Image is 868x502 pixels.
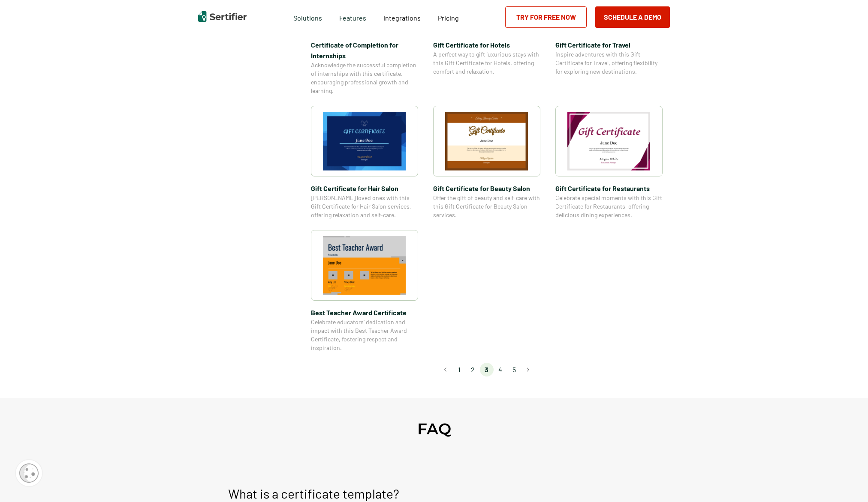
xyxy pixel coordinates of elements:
[198,11,247,22] img: Sertifier | Digital Credentialing Platform
[439,363,452,376] button: Go to previous page
[383,14,421,22] span: Integrations
[311,230,418,352] a: Best Teacher Award Certificate​Best Teacher Award Certificate​Celebrate educators’ dedication and...
[311,194,418,219] span: [PERSON_NAME] loved ones with this Gift Certificate for Hair Salon services, offering relaxation ...
[507,363,521,376] li: page 5
[293,12,322,22] span: Solutions
[505,6,587,28] a: Try for Free Now
[555,106,663,219] a: Gift Certificate​ for RestaurantsGift Certificate​ for RestaurantsCelebrate special moments with ...
[323,112,406,170] img: Gift Certificate​ for Hair Salon
[433,106,540,219] a: Gift Certificate​ for Beauty SalonGift Certificate​ for Beauty SalonOffer the gift of beauty and ...
[323,236,406,295] img: Best Teacher Award Certificate​
[555,50,663,76] span: Inspire adventures with this Gift Certificate for Travel, offering flexibility for exploring new ...
[480,363,494,376] li: page 3
[433,183,540,194] span: Gift Certificate​ for Beauty Salon
[417,419,451,438] h2: FAQ
[567,112,651,170] img: Gift Certificate​ for Restaurants
[521,363,535,376] button: Go to next page
[825,461,868,502] iframe: Chat Widget
[311,318,418,352] span: Celebrate educators’ dedication and impact with this Best Teacher Award Certificate, fostering re...
[452,363,466,376] li: page 1
[311,61,418,95] span: Acknowledge the successful completion of internships with this certificate, encouraging professio...
[555,194,663,219] span: Celebrate special moments with this Gift Certificate for Restaurants, offering delicious dining e...
[438,12,459,22] a: Pricing
[311,106,418,219] a: Gift Certificate​ for Hair SalonGift Certificate​ for Hair Salon[PERSON_NAME] loved ones with thi...
[433,50,540,76] span: A perfect way to gift luxurious stays with this Gift Certificate for Hotels, offering comfort and...
[433,39,540,50] span: Gift Certificate​ for Hotels
[383,12,421,22] a: Integrations
[339,12,366,22] span: Features
[19,463,39,483] img: Cookie Popup Icon
[466,363,480,376] li: page 2
[445,112,528,170] img: Gift Certificate​ for Beauty Salon
[595,6,670,28] button: Schedule a Demo
[438,14,459,22] span: Pricing
[433,194,540,219] span: Offer the gift of beauty and self-care with this Gift Certificate for Beauty Salon services.
[555,183,663,194] span: Gift Certificate​ for Restaurants
[311,307,418,318] span: Best Teacher Award Certificate​
[311,39,418,61] span: Certificate of Completion​ for Internships
[311,183,418,194] span: Gift Certificate​ for Hair Salon
[555,39,663,50] span: Gift Certificate​ for Travel
[494,363,507,376] li: page 4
